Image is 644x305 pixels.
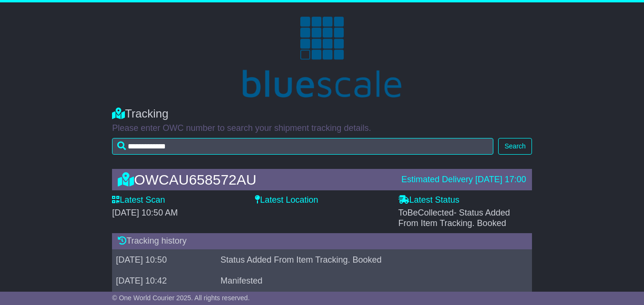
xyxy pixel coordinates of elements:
[112,233,532,249] div: Tracking history
[399,195,460,206] label: Latest Status
[399,208,510,228] span: ToBeCollected
[113,172,397,187] div: OWCAU658572AU
[243,17,401,98] img: GetCustomerLogo
[216,270,518,291] td: Manifested
[112,208,178,217] span: [DATE] 10:50 AM
[112,249,216,270] td: [DATE] 10:50
[216,249,518,270] td: Status Added From Item Tracking. Booked
[112,123,532,134] p: Please enter OWC number to search your shipment tracking details.
[399,208,510,228] span: - Status Added From Item Tracking. Booked
[112,107,532,121] div: Tracking
[255,195,318,206] label: Latest Location
[112,270,216,291] td: [DATE] 10:42
[112,195,165,206] label: Latest Scan
[401,175,526,185] div: Estimated Delivery [DATE] 17:00
[112,294,250,302] span: © One World Courier 2025. All rights reserved.
[498,138,532,155] button: Search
